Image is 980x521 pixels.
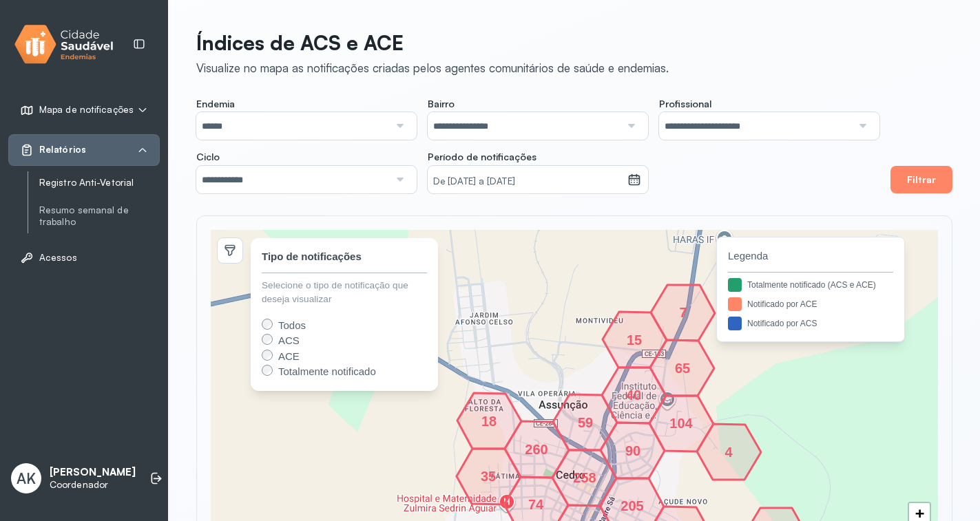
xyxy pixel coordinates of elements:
p: [PERSON_NAME] [50,466,136,479]
div: 65 [678,364,687,372]
span: Todos [278,319,306,331]
a: Acessos [20,251,148,264]
div: 35 [484,472,492,480]
span: Acessos [39,252,77,264]
span: AK [17,469,36,487]
div: 40 [629,391,638,399]
span: ACE [278,350,300,362]
div: Visualize no mapa as notificações criadas pelos agentes comunitários de saúde e endemias. [196,61,669,75]
small: De [DATE] a [DATE] [433,175,622,189]
button: Filtrar [890,166,952,193]
span: Bairro [428,98,455,110]
p: Índices de ACS e ACE [196,30,669,55]
div: 104 [677,419,685,427]
div: 205 [628,502,636,510]
span: Relatórios [39,144,86,156]
span: Legenda [728,248,893,264]
div: Notificado por ACS [747,317,817,330]
div: Selecione o tipo de notificação que deseja visualizar [262,279,427,307]
div: Tipo de notificações [262,249,362,265]
span: ACS [278,334,300,346]
div: 90 [629,447,637,455]
a: Registro Anti-Vetorial [39,174,160,191]
div: 4 [724,448,733,456]
div: 258 [581,474,589,482]
div: 15 [630,336,638,344]
div: 260 [532,445,541,454]
div: 59 [581,418,590,427]
div: 7 [679,308,687,317]
p: Coordenador [50,479,136,491]
span: Mapa de notificações [39,104,134,116]
div: 74 [532,500,540,509]
div: 18 [485,417,493,425]
span: Totalmente notificado [278,365,376,377]
a: Resumo semanal de trabalho [39,202,160,231]
span: Profissional [659,98,711,110]
div: Notificado por ACE [747,298,817,310]
span: Período de notificações [428,151,536,163]
a: Resumo semanal de trabalho [39,204,160,228]
span: Endemia [196,98,235,110]
div: Totalmente notificado (ACS e ACE) [747,279,876,291]
a: Registro Anti-Vetorial [39,177,160,189]
img: logo.svg [14,22,114,67]
span: Ciclo [196,151,220,163]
